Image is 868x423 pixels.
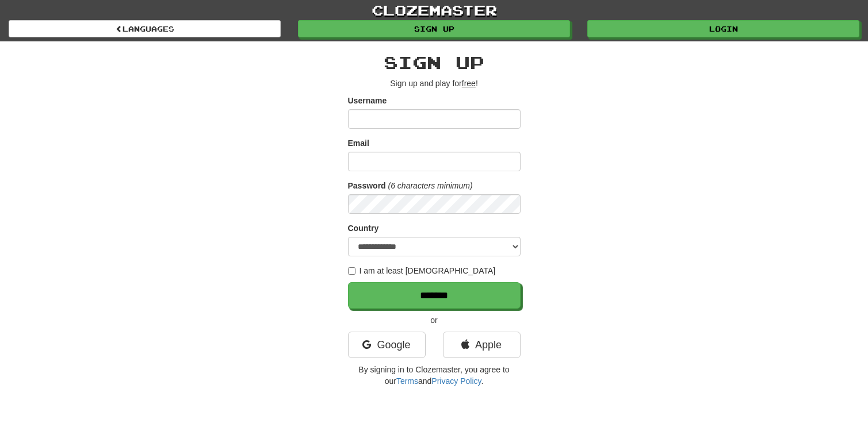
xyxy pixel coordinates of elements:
p: Sign up and play for ! [348,78,521,89]
h2: Sign up [348,53,521,72]
u: free [462,79,476,88]
p: By signing in to Clozemaster, you agree to our and . [348,364,521,387]
label: I am at least [DEMOGRAPHIC_DATA] [348,265,496,276]
label: Username [348,95,387,106]
a: Apple [443,332,521,358]
label: Country [348,222,379,234]
a: Privacy Policy [431,376,481,386]
label: Email [348,137,369,149]
a: Sign up [298,20,570,37]
label: Password [348,180,386,191]
a: Languages [9,20,281,37]
p: or [348,314,521,326]
a: Google [348,332,426,358]
a: Terms [396,376,418,386]
a: Login [587,20,859,37]
input: I am at least [DEMOGRAPHIC_DATA] [348,267,355,275]
em: (6 characters minimum) [388,181,473,190]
